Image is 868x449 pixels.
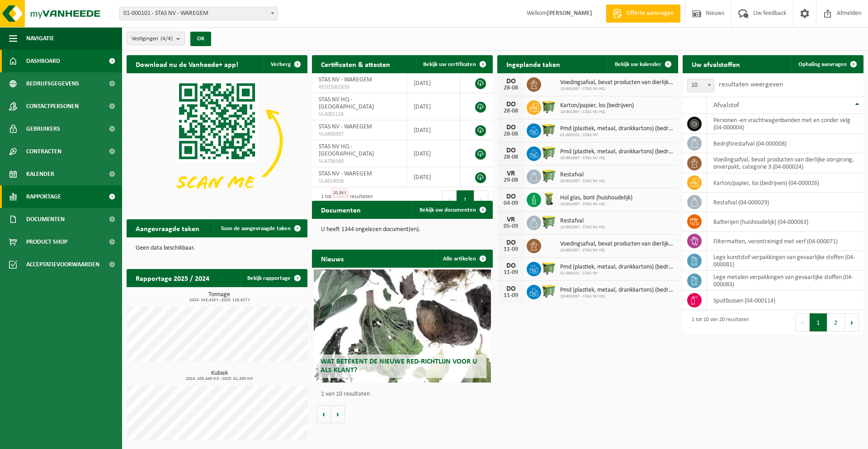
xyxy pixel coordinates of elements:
span: 01-000101 - STAS NV - WAREGEM [119,7,278,20]
button: Next [845,313,859,331]
button: Vorige [316,405,331,423]
td: karton/papier, los (bedrijven) (04-000026) [707,173,863,193]
span: 10-901997 - STAS NV HQ [560,109,634,115]
div: DO [502,285,520,293]
span: VLA001118 [319,111,400,118]
a: Ophaling aanvragen [791,55,863,73]
span: VLA614058 [319,178,400,185]
div: DO [502,262,520,269]
div: 29-08 [502,177,520,184]
span: Bedrijfsgegevens [26,72,79,95]
img: WB-1100-HPE-GN-50 [541,99,557,114]
td: lege metalen verpakkingen van gevaarlijke stoffen (04-000083) [707,271,863,291]
img: WB-0660-HPE-GN-50 [541,284,557,299]
span: 10-901997 - STAS NV HQ [560,294,674,299]
td: filtermatten, verontreinigd met verf (04-000071) [707,232,863,251]
span: 01-000101 - STAS NV - WAREGEM [120,7,277,20]
button: 1 [457,190,474,208]
span: STAS NV HQ - [GEOGRAPHIC_DATA] [319,96,374,110]
td: [DATE] [407,167,460,187]
span: 10 [687,79,714,92]
div: 04-09 [502,200,520,207]
h2: Rapportage 2025 / 2024 [127,269,218,287]
img: WB-0660-HPE-GN-50 [541,214,557,230]
div: 1 tot 5 van 5 resultaten [316,189,373,209]
span: 10-901997 - STAS NV HQ [560,248,674,253]
span: Restafval [560,171,605,179]
label: resultaten weergeven [719,81,783,88]
span: Voedingsafval, bevat producten van dierlijke oorsprong, onverpakt, categorie 3 [560,241,674,248]
h3: Kubiek [131,370,307,381]
img: WB-0140-HPE-GN-50 [541,191,557,207]
span: Acceptatievoorwaarden [26,253,99,276]
a: Alle artikelen [436,250,492,268]
span: Bekijk uw kalender [615,61,661,67]
a: Wat betekent de nieuwe RED-richtlijn voor u als klant? [314,269,491,383]
div: 05-09 [502,223,520,230]
span: VLA706568 [319,158,400,165]
td: voedingsafval, bevat producten van dierlijke oorsprong, onverpakt, categorie 3 (04-000024) [707,153,863,173]
td: [DATE] [407,140,460,167]
a: Bekijk rapportage [240,269,307,287]
span: Hol glas, bont (huishoudelijk) [560,194,632,202]
h2: Documenten [312,201,370,218]
span: 01-000101 - STAS NV [560,271,674,276]
count: (4/4) [160,36,173,42]
button: Previous [795,313,810,331]
button: Vestigingen(4/4) [127,32,185,45]
span: Rapportage [26,185,61,208]
img: WB-0660-HPE-GN-50 [541,145,557,161]
h3: Tonnage [131,292,307,302]
span: Pmd (plastiek, metaal, drankkartons) (bedrijven) [560,148,674,156]
span: Pmd (plastiek, metaal, drankkartons) (bedrijven) [560,125,674,132]
div: 11-09 [502,269,520,276]
span: STAS NV HQ - [GEOGRAPHIC_DATA] [319,143,374,157]
td: personen -en vrachtwagenbanden met en zonder velg (04-000004) [707,114,863,134]
h2: Uw afvalstoffen [683,55,749,73]
span: Offerte aanvragen [624,9,676,18]
img: WB-1100-HPE-GN-50 [541,122,557,137]
div: DO [502,239,520,246]
span: Vestigingen [132,32,173,46]
h2: Ingeplande taken [497,55,569,73]
td: [DATE] [407,73,460,93]
td: bedrijfsrestafval (04-000008) [707,134,863,153]
td: batterijen (huishoudelijk) (04-000063) [707,212,863,232]
span: 10-901997 - STAS NV HQ [560,156,674,161]
div: DO [502,101,520,108]
img: Download de VHEPlus App [127,73,307,209]
span: 01-000101 - STAS NV [560,132,674,138]
p: Geen data beschikbaar. [136,245,298,251]
span: STAS NV - WAREGEM [319,170,372,177]
div: 28-08 [502,85,520,91]
span: Bekijk uw certificaten [423,61,476,67]
span: Afvalstof [713,102,739,109]
span: Navigatie [26,27,54,50]
img: WB-1100-HPE-GN-50 [541,260,557,276]
div: 1 tot 10 van 20 resultaten [687,312,749,332]
span: Karton/papier, los (bedrijven) [560,102,634,109]
td: lege kunststof verpakkingen van gevaarlijke stoffen (04-000081) [707,251,863,271]
h2: Aangevraagde taken [127,219,208,237]
div: 28-08 [502,131,520,137]
p: 1 van 10 resultaten [321,391,488,397]
div: 11-09 [502,246,520,253]
span: Toon de aangevraagde taken [221,226,291,232]
a: Bekijk uw kalender [608,55,677,73]
span: STAS NV - WAREGEM [319,76,372,83]
div: 28-08 [502,108,520,114]
strong: [PERSON_NAME] [547,10,592,17]
span: 2024: 105,440 m3 - 2025: 61,260 m3 [131,377,307,381]
p: U heeft 1344 ongelezen document(en). [321,227,484,233]
td: restafval (04-000029) [707,193,863,212]
span: 10-901997 - STAS NV HQ [560,179,605,184]
button: Verberg [264,55,307,73]
span: 10-901997 - STAS NV HQ [560,225,605,230]
img: WB-0660-HPE-GN-50 [541,168,557,184]
span: 10-901997 - STAS NV HQ [560,86,674,92]
a: Bekijk uw certificaten [416,55,492,73]
h2: Certificaten & attesten [312,55,399,73]
td: [DATE] [407,120,460,140]
span: Pmd (plastiek, metaal, drankkartons) (bedrijven) [560,287,674,294]
span: Ophaling aanvragen [798,61,847,67]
